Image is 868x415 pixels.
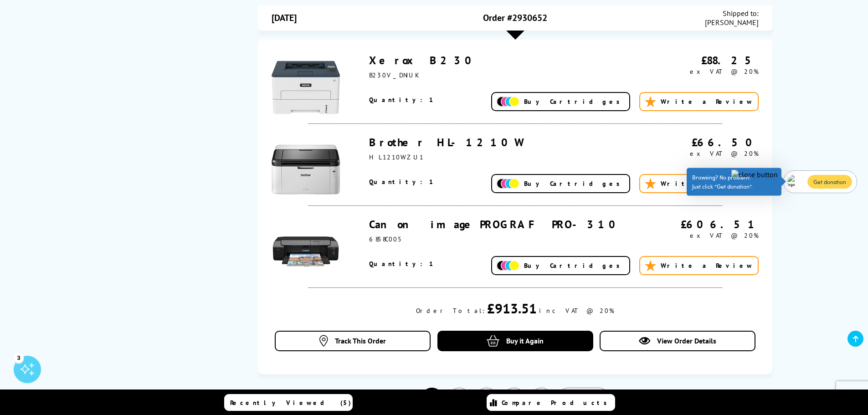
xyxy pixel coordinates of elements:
[600,331,755,351] a: View Order Details
[487,299,537,317] div: £913.51
[272,12,297,24] span: [DATE]
[524,179,625,188] span: Buy Cartridges
[369,178,435,186] span: Quantity: 1
[483,12,547,24] span: Order #2930652
[506,336,544,345] span: Buy it Again
[224,394,353,411] a: Recently Viewed (5)
[705,18,759,27] span: [PERSON_NAME]
[661,261,753,270] span: Write a Review
[639,92,759,111] a: Write a Review
[642,135,759,149] div: £66.50
[639,174,759,193] a: Write a Review
[369,96,435,104] span: Quantity: 1
[369,260,435,268] span: Quantity: 1
[335,336,386,345] span: Track This Order
[369,235,642,243] div: 6858C005
[272,53,340,122] img: Xerox B230
[230,399,351,407] span: Recently Viewed (5)
[416,307,485,315] div: Order Total:
[497,179,519,189] img: Add Cartridges
[437,331,593,351] a: Buy it Again
[497,97,519,107] img: Add Cartridges
[661,179,753,188] span: Write a Review
[491,174,630,193] a: Buy Cartridges
[557,388,610,410] button: Next
[642,53,759,67] div: £88.25
[503,388,525,410] button: 4
[491,92,630,111] a: Buy Cartridges
[657,336,716,345] span: View Order Details
[369,153,642,161] div: HL1210WZU1
[539,307,614,315] div: inc VAT @ 20%
[272,135,340,204] img: Brother HL-1210W
[642,217,759,231] div: £606.51
[369,71,642,79] div: B230V_DNIUK
[642,67,759,76] div: ex VAT @ 20%
[524,261,625,270] span: Buy Cartridges
[642,149,759,158] div: ex VAT @ 20%
[705,9,759,18] span: Shipped to:
[448,388,471,410] button: 2
[530,388,553,410] button: 5
[275,331,431,351] a: Track This Order
[369,135,522,149] a: Brother HL-1210W
[661,97,753,106] span: Write a Review
[491,256,630,275] a: Buy Cartridges
[369,217,622,231] a: Canon imagePROGRAF PRO-310
[14,353,24,363] div: 3
[369,53,478,67] a: Xerox B230
[487,394,615,411] a: Compare Products
[497,261,519,271] img: Add Cartridges
[639,256,759,275] a: Write a Review
[475,388,498,410] button: 3
[272,217,340,286] img: Canon imagePROGRAF PRO-310
[524,97,625,106] span: Buy Cartridges
[642,231,759,240] div: ex VAT @ 20%
[502,399,612,407] span: Compare Products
